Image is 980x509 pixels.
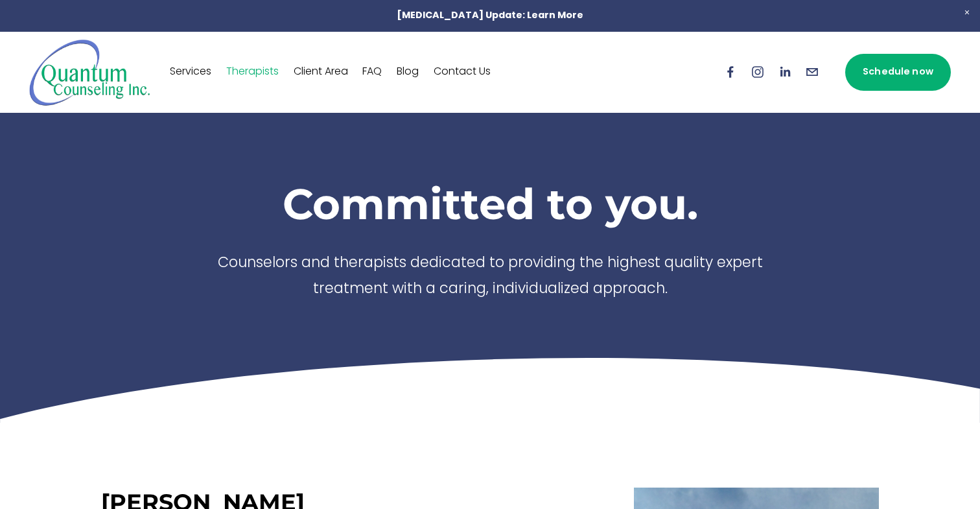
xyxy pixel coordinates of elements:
a: info@quantumcounselinginc.com [805,65,819,79]
a: Facebook [723,65,738,79]
p: Counselors and therapists dedicated to providing the highest quality expert treatment with a cari... [198,251,782,303]
a: Blog [397,62,419,82]
a: Instagram [751,65,765,79]
a: Therapists [226,62,279,82]
a: FAQ [362,62,382,82]
a: Client Area [294,62,348,82]
a: Contact Us [434,62,491,82]
img: Quantum Counseling Inc. | Change starts here. [29,38,150,106]
a: LinkedIn [778,65,792,79]
a: Services [170,62,211,82]
a: Schedule now [845,54,950,91]
h1: Committed to you. [198,178,782,230]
